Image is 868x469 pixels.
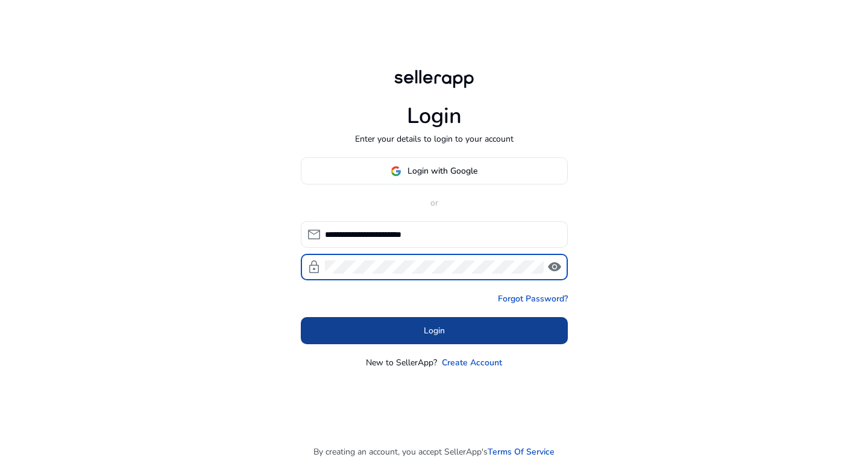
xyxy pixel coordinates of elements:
img: google-logo.svg [391,166,401,177]
span: mail [307,227,321,242]
h1: Login [407,103,462,129]
p: New to SellerApp? [366,356,437,369]
a: Terms Of Service [488,445,555,458]
a: Forgot Password? [498,292,568,305]
span: Login [424,324,445,337]
p: Enter your details to login to your account [355,133,514,145]
span: visibility [547,260,562,274]
button: Login [301,317,568,344]
p: or [301,197,568,209]
span: lock [307,260,321,274]
a: Create Account [442,356,502,369]
button: Login with Google [301,157,568,184]
span: Login with Google [407,165,477,177]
